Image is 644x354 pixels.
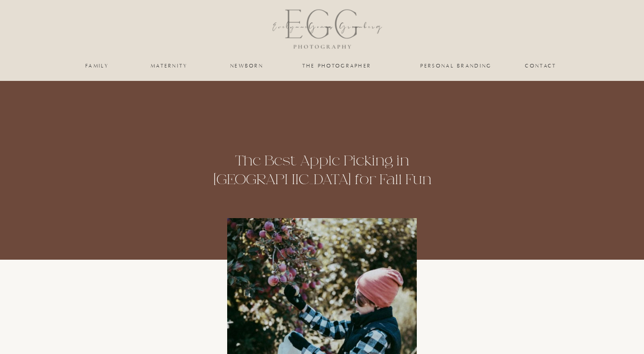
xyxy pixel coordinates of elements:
[151,63,187,68] a: maternity
[292,63,381,68] a: the photographer
[419,63,493,68] a: personal branding
[79,63,115,68] a: family
[188,152,456,189] h1: The Best Apple Picking in [GEOGRAPHIC_DATA] for Fall Fun
[229,63,265,68] a: newborn
[525,63,557,68] a: Contact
